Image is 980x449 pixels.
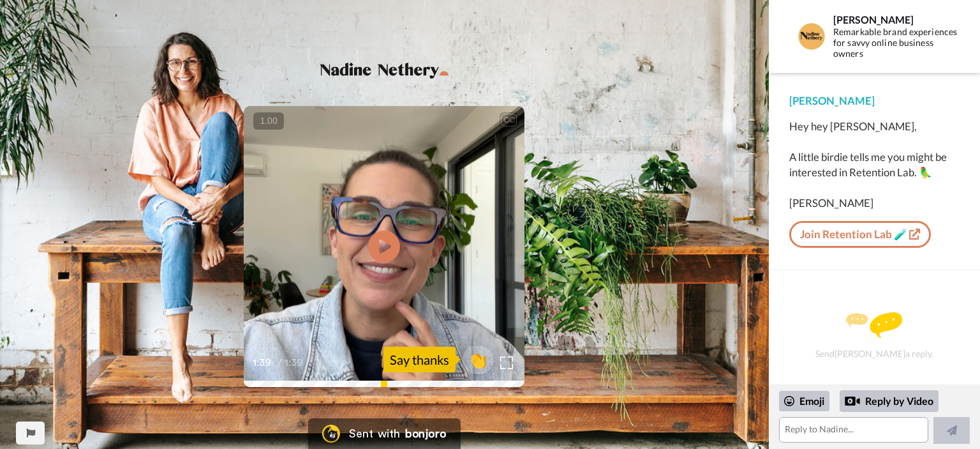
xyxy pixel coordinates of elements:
[308,418,460,449] a: Bonjoro LogoSent withbonjoro
[786,293,963,378] div: Send [PERSON_NAME] a reply.
[405,428,446,439] div: bonjoro
[833,13,959,26] div: [PERSON_NAME]
[833,27,959,59] div: Remarkable brand experiences for savvy online business owners
[253,355,275,370] span: 1:39
[500,356,513,369] img: Full screen
[840,390,939,412] div: Reply by Video
[322,425,340,443] img: Bonjoro Logo
[349,428,400,439] div: Sent with
[845,393,860,409] div: Reply by Video
[789,221,931,248] a: Join Retention Lab 🧪
[779,391,829,411] div: Emoji
[462,349,494,370] span: 👏
[314,59,454,80] img: fdf1248b-8f68-4fd3-908c-abfca7e3b4fb
[278,355,282,370] span: /
[796,21,827,52] img: Profile Image
[462,346,494,374] button: 👏
[789,93,960,109] div: [PERSON_NAME]
[789,119,960,211] div: Hey hey [PERSON_NAME], A little birdie tells me you might be interested in Retention Lab. 🦜 [PERS...
[383,347,456,372] div: Say thanks
[285,355,307,370] span: 1:39
[846,312,902,338] img: message.svg
[501,114,517,126] div: CC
